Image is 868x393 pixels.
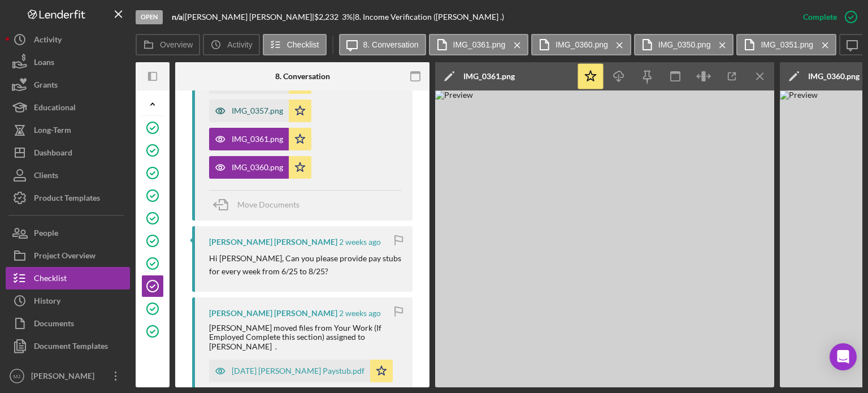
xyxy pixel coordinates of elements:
[34,141,72,167] div: Dashboard
[6,164,130,187] button: Clients
[339,309,381,318] time: 2025-09-02 15:13
[232,106,283,115] div: IMG_0357.png
[761,40,813,49] label: IMG_0351.png
[34,187,100,212] div: Product Templates
[6,96,130,119] button: Educational
[34,74,58,99] div: Grants
[209,360,393,382] button: [DATE] [PERSON_NAME] Paystub.pdf
[6,187,130,209] button: Product Templates
[34,335,108,360] div: Document Templates
[34,312,74,338] div: Documents
[136,34,200,55] button: Overview
[209,323,401,351] div: [PERSON_NAME] moved files from Your Work (If Employed Complete this section) assigned to [PERSON_...
[28,365,102,390] div: [PERSON_NAME]
[339,34,426,55] button: 8. Conversation
[808,72,860,81] div: IMG_0360.png
[342,12,353,21] div: 3 %
[232,163,283,172] div: IMG_0360.png
[209,156,311,179] button: IMG_0360.png
[6,222,130,244] button: People
[185,12,314,21] div: [PERSON_NAME] [PERSON_NAME] |
[172,12,185,21] div: |
[429,34,529,55] button: IMG_0361.png
[34,244,96,270] div: Project Overview
[34,222,58,247] div: People
[6,119,130,141] button: Long-Term
[136,10,163,24] div: Open
[203,34,259,55] button: Activity
[34,96,76,122] div: Educational
[227,40,252,49] label: Activity
[6,141,130,164] button: Dashboard
[160,40,193,49] label: Overview
[6,28,130,51] button: Activity
[275,72,330,81] div: 8. Conversation
[34,290,60,315] div: History
[435,90,774,387] img: Preview
[6,335,130,357] button: Document Templates
[6,74,130,96] button: Grants
[736,34,836,55] button: IMG_0351.png
[209,191,311,219] button: Move Documents
[555,40,608,49] label: IMG_0360.png
[314,12,338,21] span: $2,232
[14,373,21,379] text: MJ
[6,51,130,74] button: Loans
[658,40,711,49] label: IMG_0350.png
[172,12,183,21] b: n/a
[6,290,130,312] button: History
[792,6,862,28] button: Complete
[287,40,319,49] label: Checklist
[232,135,283,144] div: IMG_0361.png
[34,28,62,54] div: Activity
[453,40,506,49] label: IMG_0361.png
[463,72,515,81] div: IMG_0361.png
[209,100,311,122] button: IMG_0357.png
[6,312,130,335] button: Documents
[34,119,71,144] div: Long-Term
[353,12,504,21] div: | 8. Income Verification ([PERSON_NAME] .)
[209,128,311,150] button: IMG_0361.png
[209,252,401,278] p: Hi [PERSON_NAME], Can you please provide pay stubs for every week from 6/25 to 8/25?
[209,237,337,247] div: [PERSON_NAME] [PERSON_NAME]
[363,40,419,49] label: 8. Conversation
[34,164,58,189] div: Clients
[6,365,130,387] button: MJ[PERSON_NAME]
[6,244,130,267] button: Project Overview
[237,200,300,209] span: Move Documents
[34,51,54,76] div: Loans
[803,6,837,28] div: Complete
[209,309,337,318] div: [PERSON_NAME] [PERSON_NAME]
[339,237,381,247] time: 2025-09-02 15:21
[830,343,857,370] div: Open Intercom Messenger
[263,34,327,55] button: Checklist
[34,267,67,292] div: Checklist
[634,34,734,55] button: IMG_0350.png
[531,34,631,55] button: IMG_0360.png
[6,267,130,290] button: Checklist
[232,366,364,375] div: [DATE] [PERSON_NAME] Paystub.pdf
